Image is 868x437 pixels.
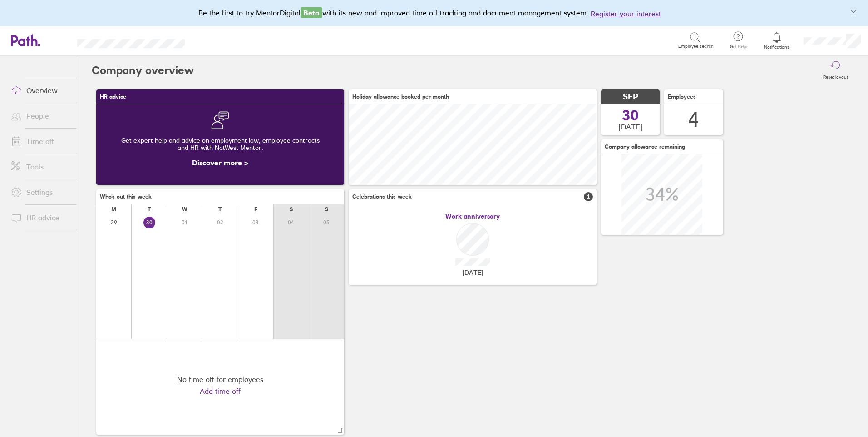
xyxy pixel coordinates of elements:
span: Notifications [762,45,792,50]
span: Get help [724,44,753,50]
span: 1 [584,192,593,201]
div: S [325,206,328,213]
a: Tools [4,158,77,176]
a: Discover more > [192,158,248,167]
span: Who's out this week [100,194,152,200]
label: Reset layout [818,72,853,80]
span: Beta [301,7,322,18]
a: Settings [4,183,77,201]
span: [DATE] [619,123,642,131]
div: S [290,206,293,213]
span: Employee search [678,44,714,49]
div: T [218,206,222,213]
span: [DATE] [463,269,483,276]
div: Be the first to try MentorDigital with its new and improved time off tracking and document manage... [198,7,670,19]
a: Notifications [762,31,792,50]
span: Company allowance remaining [605,144,685,150]
span: 30 [622,108,639,123]
div: Get expert help and advice on employment law, employee contracts and HR with NatWest Mentor. [104,129,337,159]
a: HR advice [4,209,77,227]
div: T [148,206,151,213]
span: Celebrations this week [352,194,412,200]
a: Add time off [200,387,241,395]
div: Search [209,36,232,44]
a: People [4,107,77,125]
button: Reset layout [818,56,853,85]
button: Register your interest [591,8,661,19]
span: Employees [668,94,696,100]
span: SEP [623,92,638,102]
div: W [182,206,187,213]
a: Overview [4,81,77,99]
h2: Company overview [92,56,194,85]
div: F [254,206,257,213]
div: M [111,206,116,213]
a: Time off [4,132,77,150]
span: Work anniversary [445,213,500,220]
span: HR advice [100,94,126,100]
div: 4 [688,108,699,131]
span: Holiday allowance booked per month [352,94,449,100]
div: No time off for employees [177,375,263,383]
